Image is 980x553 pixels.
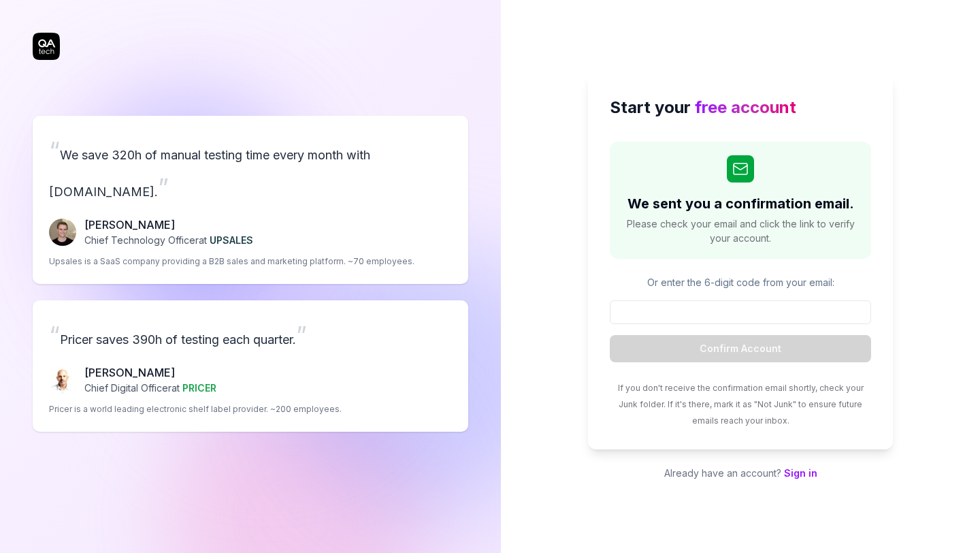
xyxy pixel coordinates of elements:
[49,403,342,415] p: Pricer is a world leading electronic shelf label provider. ~200 employees.
[49,320,60,350] span: “
[588,466,893,480] p: Already have an account?
[610,275,871,289] p: Or enter the 6-digit code from your email:
[210,234,253,246] span: UPSALES
[296,320,307,350] span: ”
[610,335,871,362] button: Confirm Account
[49,317,452,353] p: Pricer saves 390h of testing each quarter.
[49,136,60,165] span: “
[623,217,857,245] span: Please check your email and click the link to verify your account.
[695,97,796,117] span: free account
[784,467,817,479] a: Sign in
[627,193,854,214] h2: We sent you a confirmation email.
[33,116,468,284] a: “We save 320h of manual testing time every month with [DOMAIN_NAME].”Fredrik Seidl[PERSON_NAME]Ch...
[49,366,76,394] img: Chris Chalkitis
[158,172,169,202] span: ”
[33,300,468,432] a: “Pricer saves 390h of testing each quarter.”Chris Chalkitis[PERSON_NAME]Chief Digital Officerat P...
[84,364,216,381] p: [PERSON_NAME]
[49,219,76,246] img: Fredrik Seidl
[49,255,414,268] p: Upsales is a SaaS company providing a B2B sales and marketing platform. ~70 employees.
[610,95,871,120] h2: Start your
[49,132,452,206] p: We save 320h of manual testing time every month with [DOMAIN_NAME].
[84,217,253,233] p: [PERSON_NAME]
[618,383,864,426] span: If you don't receive the confirmation email shortly, check your Junk folder. If it's there, mark ...
[182,382,216,394] span: PRICER
[84,381,216,395] p: Chief Digital Officer at
[84,233,253,247] p: Chief Technology Officer at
